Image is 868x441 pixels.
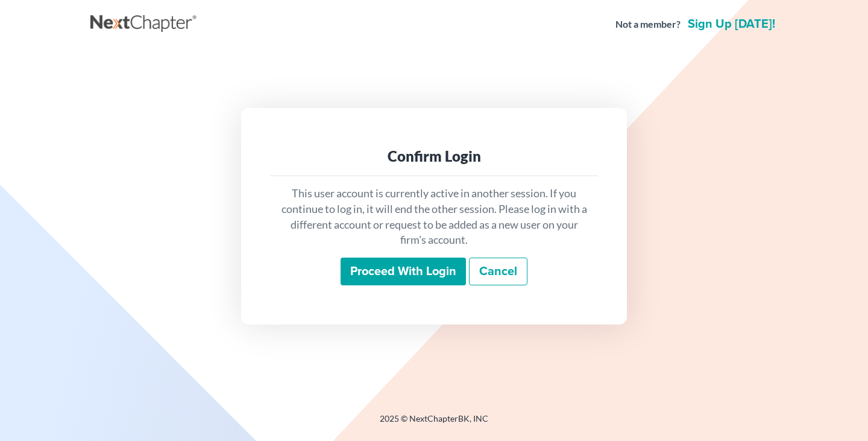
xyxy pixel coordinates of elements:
a: Cancel [469,258,527,285]
input: Proceed with login [341,258,466,285]
a: Sign up [DATE]! [685,18,778,30]
strong: Not a member? [615,17,681,31]
div: 2025 © NextChapterBK, INC [90,413,778,434]
div: Confirm Login [280,147,588,166]
p: This user account is currently active in another session. If you continue to log in, it will end ... [280,186,588,248]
